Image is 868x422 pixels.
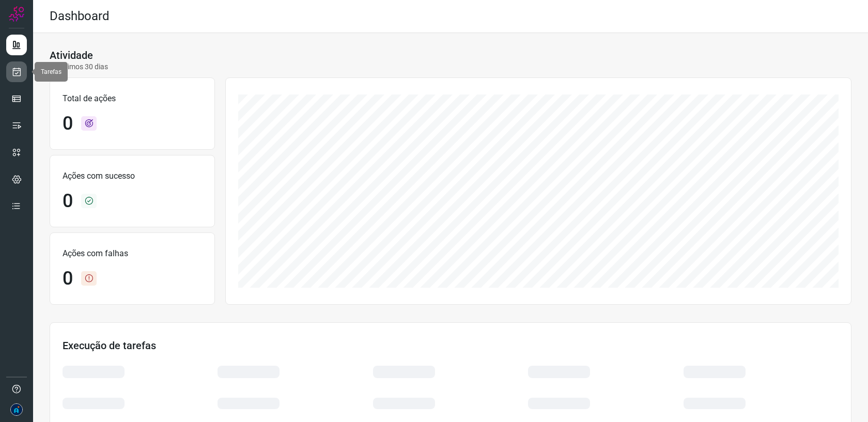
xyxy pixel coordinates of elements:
img: Logo [9,6,24,22]
h1: 0 [63,113,73,135]
img: 610993b183bf89f8f88aaece183d4038.png [10,403,23,416]
p: Total de ações [63,92,202,105]
h2: Dashboard [50,9,110,24]
p: Ações com sucesso [63,170,202,182]
p: Ações com falhas [63,247,202,260]
p: Últimos 30 dias [50,61,108,72]
h3: Execução de tarefas [63,339,839,352]
h3: Atividade [50,49,93,61]
span: Tarefas [41,68,61,75]
h1: 0 [63,190,73,212]
h1: 0 [63,268,73,290]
